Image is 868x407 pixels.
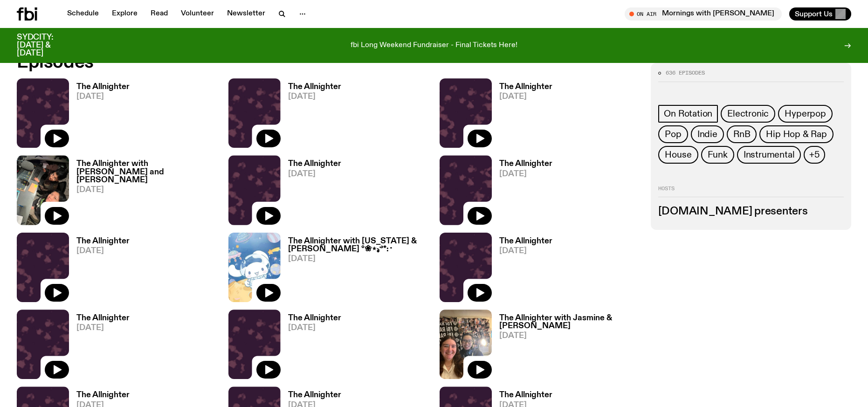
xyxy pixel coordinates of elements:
[809,150,820,160] span: +5
[69,160,217,225] a: The Allnighter with [PERSON_NAME] and [PERSON_NAME][DATE]
[76,83,130,91] h3: The Allnighter
[666,70,705,76] span: 636 episodes
[499,391,552,399] h3: The Allnighter
[737,146,801,164] a: Instrumental
[76,314,130,322] h3: The Allnighter
[288,255,429,263] span: [DATE]
[76,237,130,245] h3: The Allnighter
[492,160,552,225] a: The Allnighter[DATE]
[76,247,130,255] span: [DATE]
[766,129,827,139] span: Hip Hop & Rap
[175,7,220,21] a: Volunteer
[664,109,712,119] span: On Rotation
[281,314,341,379] a: The Allnighter[DATE]
[733,129,750,139] span: RnB
[492,237,552,302] a: The Allnighter[DATE]
[785,109,826,119] span: Hyperpop
[795,10,833,18] span: Support Us
[499,83,552,91] h3: The Allnighter
[625,7,782,21] button: On AirMornings with [PERSON_NAME]
[288,391,341,399] h3: The Allnighter
[288,314,341,322] h3: The Allnighter
[76,391,130,399] h3: The Allnighter
[658,146,698,164] a: House
[691,125,724,143] a: Indie
[17,34,76,57] h3: SYDCITY: [DATE] & [DATE]
[665,129,681,139] span: Pop
[499,93,552,101] span: [DATE]
[288,93,341,101] span: [DATE]
[727,125,757,143] a: RnB
[76,186,217,194] span: [DATE]
[76,324,130,332] span: [DATE]
[76,93,130,101] span: [DATE]
[727,109,769,119] span: Electronic
[499,170,552,178] span: [DATE]
[221,7,271,21] a: Newsletter
[658,186,844,197] h2: Hosts
[145,7,173,21] a: Read
[62,7,104,21] a: Schedule
[281,83,341,148] a: The Allnighter[DATE]
[665,150,691,160] span: House
[288,324,341,332] span: [DATE]
[351,41,517,50] p: fbi Long Weekend Fundraiser - Final Tickets Here!
[281,237,429,302] a: The Allnighter with [US_STATE] & [PERSON_NAME] °❀⋆.ೃ࿔*:･[DATE]
[697,129,717,139] span: Indie
[499,314,640,330] h3: The Allnighter with Jasmine & [PERSON_NAME]
[721,105,775,123] a: Electronic
[288,83,341,91] h3: The Allnighter
[69,314,130,379] a: The Allnighter[DATE]
[76,160,217,184] h3: The Allnighter with [PERSON_NAME] and [PERSON_NAME]
[789,7,851,21] button: Support Us
[744,150,795,160] span: Instrumental
[778,105,832,123] a: Hyperpop
[492,83,552,148] a: The Allnighter[DATE]
[288,160,341,168] h3: The Allnighter
[69,237,130,302] a: The Allnighter[DATE]
[658,105,718,123] a: On Rotation
[69,83,130,148] a: The Allnighter[DATE]
[106,7,143,21] a: Explore
[499,160,552,168] h3: The Allnighter
[701,146,734,164] a: Funk
[288,237,429,253] h3: The Allnighter with [US_STATE] & [PERSON_NAME] °❀⋆.ೃ࿔*:･
[499,237,552,245] h3: The Allnighter
[281,160,341,225] a: The Allnighter[DATE]
[804,146,825,164] button: +5
[759,125,833,143] a: Hip Hop & Rap
[708,150,728,160] span: Funk
[17,54,569,71] h2: Episodes
[499,247,552,255] span: [DATE]
[499,332,640,340] span: [DATE]
[288,170,341,178] span: [DATE]
[492,314,640,379] a: The Allnighter with Jasmine & [PERSON_NAME][DATE]
[658,207,844,217] h3: [DOMAIN_NAME] presenters
[658,125,688,143] a: Pop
